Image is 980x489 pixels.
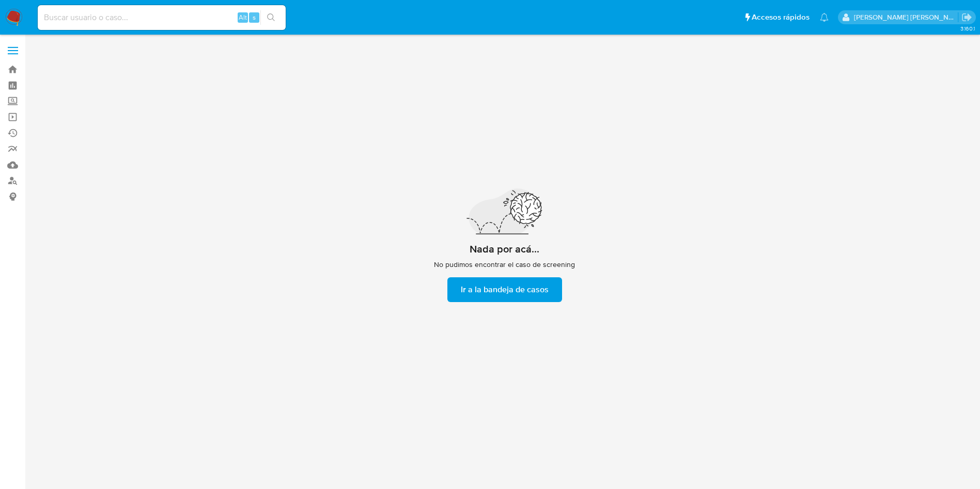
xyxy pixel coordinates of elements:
button: search-icon [260,10,282,25]
span: Alt [239,12,247,22]
span: Ir a la bandeja de casos [461,278,549,301]
p: david.marinmartinez@mercadolibre.com.co [854,12,958,22]
button: Ir a la bandeja de casos [447,277,562,302]
h2: Nada por acá... [470,243,539,256]
span: No pudimos encontrar el caso de screening [434,260,575,269]
input: Buscar usuario o caso... [38,11,286,24]
a: Salir [961,12,972,23]
span: s [253,12,256,22]
span: Accesos rápidos [752,12,810,23]
a: Notificaciones [820,13,829,22]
